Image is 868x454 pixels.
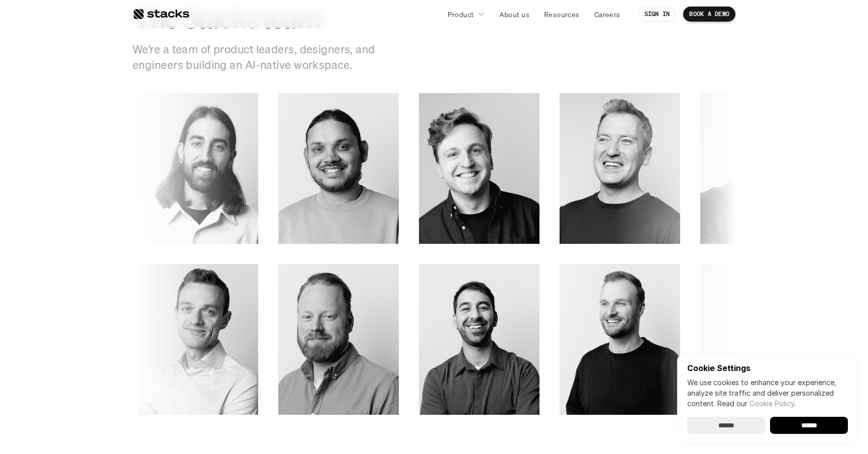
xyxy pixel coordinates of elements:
p: We’re a team of product leaders, designers, and engineers building an AI-native workspace. [133,42,384,73]
a: Careers [588,5,626,23]
a: About us [493,5,535,23]
a: BOOK A DEMO [683,7,735,22]
span: Read our . [717,399,796,408]
h2: The Stacks team [133,3,434,34]
p: Cookie Settings [687,364,848,372]
p: About us [499,9,529,20]
a: Resources [538,5,586,23]
p: SIGN IN [644,11,670,18]
p: Product [448,9,474,20]
p: Careers [594,9,620,20]
p: BOOK A DEMO [689,11,729,18]
p: We use cookies to enhance your experience, analyze site traffic and deliver personalized content. [687,377,848,409]
p: Resources [544,9,580,20]
a: SIGN IN [638,7,676,22]
a: Cookie Policy [749,399,794,408]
